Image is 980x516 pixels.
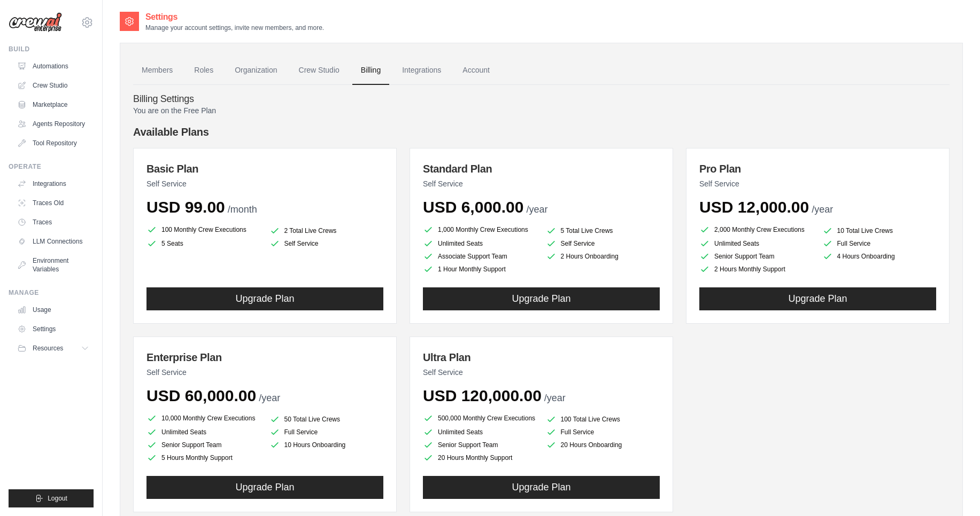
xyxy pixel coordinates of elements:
[423,387,542,404] span: USD 120,000.00
[146,287,383,310] button: Upgrade Plan
[423,178,660,189] p: Self Service
[146,412,261,425] li: 10,000 Monthly Crew Executions
[812,204,833,215] span: /year
[423,161,660,176] h3: Standard Plan
[13,301,94,318] a: Usage
[13,135,94,152] a: Tool Repository
[186,56,222,85] a: Roles
[13,96,94,113] a: Marketplace
[526,204,547,215] span: /year
[9,162,94,171] div: Operate
[699,178,936,189] p: Self Service
[13,175,94,192] a: Integrations
[699,223,814,236] li: 2,000 Monthly Crew Executions
[146,223,261,236] li: 100 Monthly Crew Executions
[546,238,660,249] li: Self Service
[423,412,537,425] li: 500,000 Monthly Crew Executions
[146,198,225,216] span: USD 99.00
[822,225,937,236] li: 10 Total Live Crews
[9,288,94,297] div: Manage
[423,251,537,262] li: Associate Support Team
[423,287,660,310] button: Upgrade Plan
[13,214,94,231] a: Traces
[228,204,257,215] span: /month
[133,105,950,116] p: You are on the Free Plan
[145,24,324,32] p: Manage your account settings, invite new members, and more.
[699,238,814,249] li: Unlimited Seats
[546,251,660,262] li: 2 Hours Onboarding
[13,77,94,94] a: Crew Studio
[699,251,814,262] li: Senior Support Team
[13,340,94,357] button: Resources
[13,58,94,75] a: Automations
[269,427,384,437] li: Full Service
[544,393,566,403] span: /year
[146,161,383,176] h3: Basic Plan
[146,440,261,450] li: Senior Support Team
[423,452,537,463] li: 20 Hours Monthly Support
[290,56,348,85] a: Crew Studio
[9,45,94,53] div: Build
[393,56,450,85] a: Integrations
[226,56,285,85] a: Organization
[699,287,936,310] button: Upgrade Plan
[133,124,950,139] h4: Available Plans
[133,56,181,85] a: Members
[13,233,94,250] a: LLM Connections
[822,251,937,262] li: 4 Hours Onboarding
[146,476,383,499] button: Upgrade Plan
[259,393,280,403] span: /year
[546,414,660,425] li: 100 Total Live Crews
[423,198,523,216] span: USD 6,000.00
[146,452,261,463] li: 5 Hours Monthly Support
[269,238,384,249] li: Self Service
[699,161,936,176] h3: Pro Plan
[146,350,383,365] h3: Enterprise Plan
[699,198,809,216] span: USD 12,000.00
[133,93,950,105] h4: Billing Settings
[423,350,660,365] h3: Ultra Plan
[13,115,94,132] a: Agents Repository
[352,56,389,85] a: Billing
[269,225,384,236] li: 2 Total Live Crews
[146,178,383,189] p: Self Service
[423,440,537,450] li: Senior Support Team
[423,223,537,236] li: 1,000 Monthly Crew Executions
[9,12,62,33] img: Logo
[48,494,67,503] span: Logout
[33,344,63,353] span: Resources
[9,489,94,507] button: Logout
[13,194,94,212] a: Traces Old
[423,427,537,437] li: Unlimited Seats
[13,252,94,278] a: Environment Variables
[269,440,384,450] li: 10 Hours Onboarding
[822,238,937,249] li: Full Service
[13,320,94,338] a: Settings
[146,238,261,249] li: 5 Seats
[423,367,660,378] p: Self Service
[423,476,660,499] button: Upgrade Plan
[146,427,261,437] li: Unlimited Seats
[423,264,537,275] li: 1 Hour Monthly Support
[546,225,660,236] li: 5 Total Live Crews
[145,11,324,24] h2: Settings
[269,414,384,425] li: 50 Total Live Crews
[546,440,660,450] li: 20 Hours Onboarding
[146,387,256,404] span: USD 60,000.00
[699,264,814,275] li: 2 Hours Monthly Support
[146,367,383,378] p: Self Service
[546,427,660,437] li: Full Service
[454,56,498,85] a: Account
[423,238,537,249] li: Unlimited Seats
